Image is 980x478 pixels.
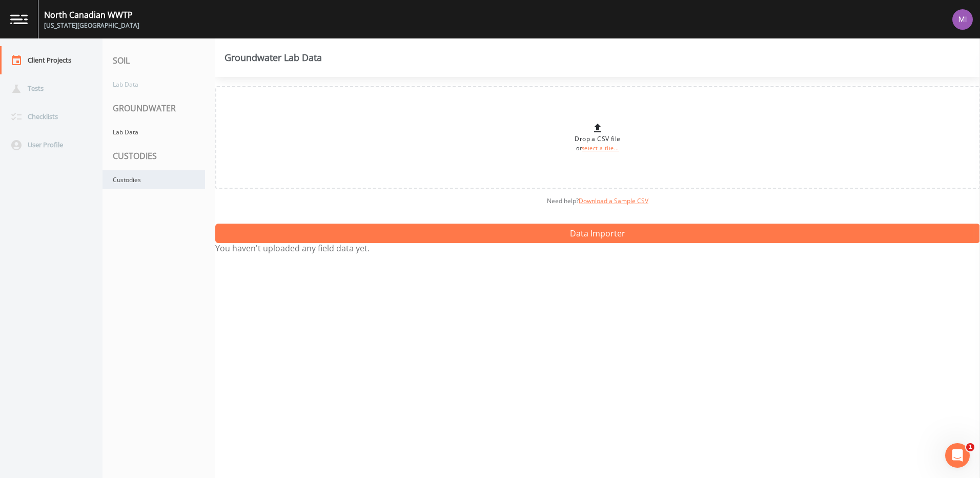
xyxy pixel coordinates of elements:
div: CUSTODIES [103,142,215,170]
a: select a file... [582,145,619,152]
p: You haven't uploaded any field data yet. [215,243,980,253]
a: Custodies [103,170,205,189]
a: Lab Data [103,123,205,142]
img: 11d739c36d20347f7b23fdbf2a9dc2c5 [952,9,973,30]
a: Lab Data [103,75,205,94]
small: or [576,145,619,152]
div: Drop a CSV file [575,122,620,153]
div: [US_STATE][GEOGRAPHIC_DATA] [44,21,139,30]
img: logo [10,14,28,24]
iframe: Intercom live chat [945,443,970,468]
div: Groundwater Lab Data [224,53,322,62]
span: Need help? [547,196,648,205]
span: 1 [966,443,974,451]
button: Data Importer [215,224,980,243]
div: GROUNDWATER [103,94,215,123]
div: North Canadian WWTP [44,9,139,21]
div: SOIL [103,46,215,75]
a: Download a Sample CSV [579,196,648,205]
